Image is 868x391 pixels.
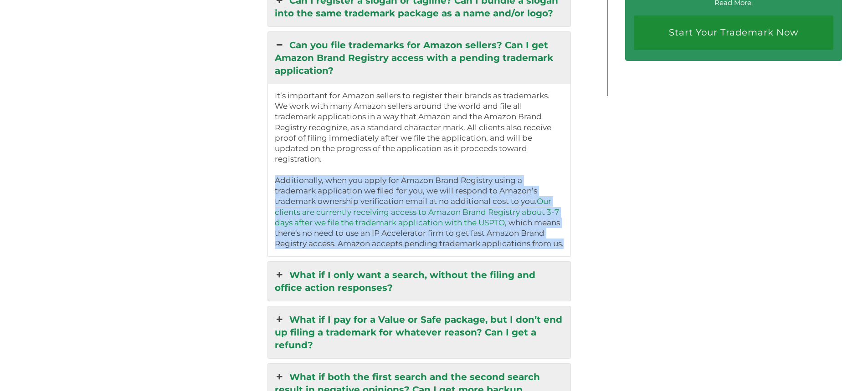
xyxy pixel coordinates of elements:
[634,15,833,50] a: Start Your Trademark Now
[268,32,571,84] a: Can you file trademarks for Amazon sellers? Can I get Amazon Brand Registry access with a pending...
[275,175,564,249] p: Additionally, when you apply for Amazon Brand Registry using a trademark application we filed for...
[268,262,571,301] a: What if I only want a search, without the filing and office action responses?
[275,197,559,227] a: Our clients are currently receiving access to Amazon Brand Registry about 3-7 days after we file ...
[268,84,571,256] div: Can you file trademarks for Amazon sellers? Can I get Amazon Brand Registry access with a pending...
[268,306,571,358] a: What if I pay for a Value or Safe package, but I don’t end up filing a trademark for whatever rea...
[275,91,564,165] p: It’s important for Amazon sellers to register their brands as trademarks. We work with many Amazo...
